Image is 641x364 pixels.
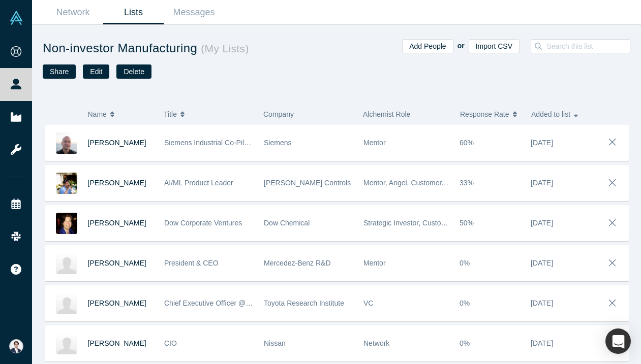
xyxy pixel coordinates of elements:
span: 33% [460,179,474,187]
img: Shay Benchorin's Profile Image [56,133,77,154]
span: [DATE] [531,139,553,147]
button: Title [164,104,253,125]
span: Alchemist Role [363,110,410,118]
span: Mentor [363,139,386,147]
a: [PERSON_NAME] [88,339,146,347]
span: [PERSON_NAME] Controls [264,179,351,187]
img: Philipp Skogstad's Profile Image [56,253,77,274]
button: Delete [116,64,151,79]
span: Toyota Research Institute [264,299,344,307]
span: Name [88,104,107,125]
small: ( My Lists ) [197,43,249,54]
a: [PERSON_NAME] [88,219,146,227]
span: [DATE] [531,299,553,307]
span: Chief Executive Officer @ Toyota Research Institute [164,299,328,307]
a: Network [43,1,103,24]
span: Dow Chemical [264,219,310,227]
a: [PERSON_NAME] [88,259,146,267]
span: [DATE] [531,179,553,187]
button: Name [88,104,154,125]
b: or [457,42,465,50]
img: Gill Pratt's Profile Image [56,293,77,314]
span: 0% [460,339,470,347]
button: Share [43,64,76,79]
span: Added to list [531,104,570,125]
span: Network [363,339,389,347]
span: Strategic Investor, Customer, Industry Analyst, Corporate Innovator [363,219,574,227]
a: [PERSON_NAME] [88,139,146,147]
span: VC [363,299,373,307]
span: Mercedez-Benz R&D [264,259,331,267]
a: Messages [164,1,224,24]
span: Dow Corporate Ventures [164,219,242,227]
span: 0% [460,299,470,307]
button: Import CSV [469,39,520,53]
span: 0% [460,259,470,267]
span: Company [263,110,294,118]
button: Add People [402,39,453,53]
span: CIO [164,339,177,347]
button: Added to list [531,104,592,125]
img: Stephen Kneebone's Profile Image [56,333,77,354]
span: 50% [460,219,474,227]
span: AI/ML Product Leader [164,179,233,187]
h1: Non-investor Manufacturing [43,39,337,57]
img: Aditya Ranjan's Profile Image [56,173,77,194]
span: 60% [460,139,474,147]
button: Response Rate [460,104,521,125]
img: Eisuke Shimizu's Account [9,339,23,353]
span: Siemens Industrial Co-Pilot for operations [164,139,295,147]
span: Title [164,104,177,125]
span: Response Rate [460,104,509,125]
span: [DATE] [531,219,553,227]
img: Kathleen Jurman's Profile Image [56,213,77,234]
a: [PERSON_NAME] [88,299,146,307]
span: Siemens [264,139,291,147]
input: Search this list [545,40,636,53]
span: Mentor [363,259,386,267]
a: [PERSON_NAME] [88,179,146,187]
a: Lists [103,1,164,24]
img: Alchemist Vault Logo [9,11,23,25]
span: [DATE] [531,339,553,347]
span: [DATE] [531,259,553,267]
span: President & CEO [164,259,219,267]
button: Edit [83,64,109,79]
span: Nissan [264,339,286,347]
